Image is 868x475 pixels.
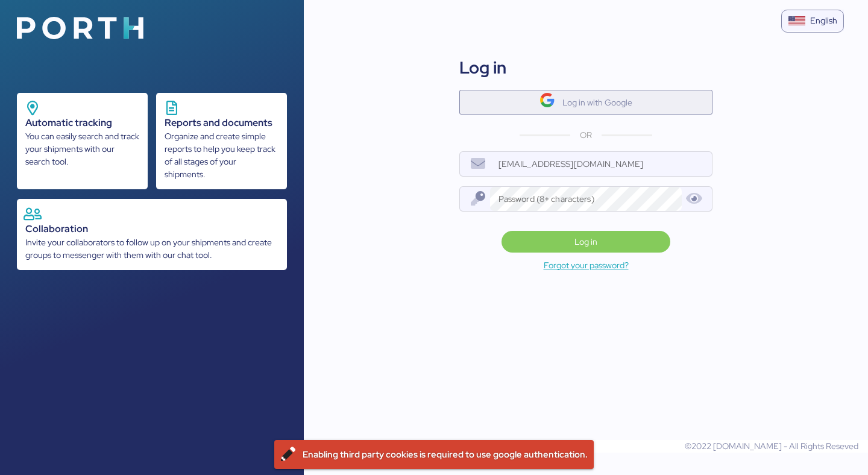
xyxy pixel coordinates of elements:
div: You can easily search and track your shipments with our search tool. [25,130,139,168]
button: Log in [502,231,671,253]
div: Invite your collaborators to follow up on your shipments and create groups to messenger with them... [25,236,278,262]
input: Password (8+ characters) [490,187,682,211]
div: Organize and create simple reports to help you keep track of all stages of your shipments. [165,130,278,181]
button: Log in with Google [459,90,712,115]
div: Log in [459,55,506,80]
span: Log in [574,234,597,249]
div: Log in with Google [562,95,632,110]
div: Automatic tracking [25,116,139,130]
div: English [810,14,837,27]
div: Reports and documents [165,116,278,130]
div: Enabling third party cookies is required to use google authentication. [303,443,588,466]
div: Collaboration [25,222,278,236]
span: OR [580,129,592,142]
a: Forgot your password? [304,258,868,272]
input: name@company.com [490,152,712,176]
